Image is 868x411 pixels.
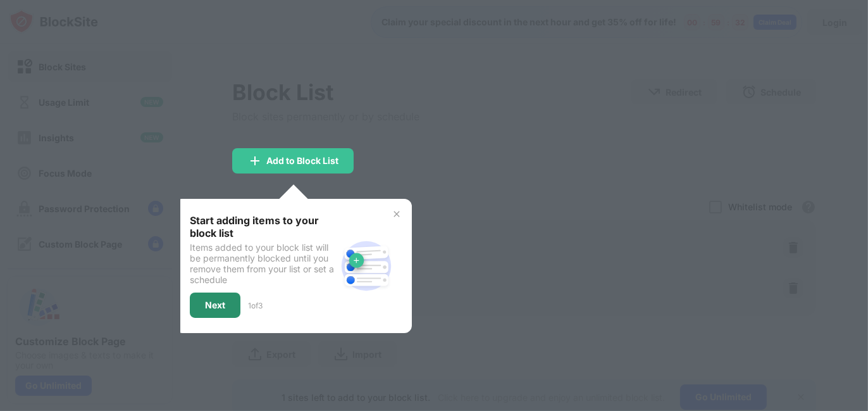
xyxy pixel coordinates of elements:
[266,156,338,166] div: Add to Block List
[336,236,397,296] img: block-site.svg
[248,301,263,310] div: 1 of 3
[190,242,336,285] div: Items added to your block list will be permanently blocked until you remove them from your list o...
[205,300,225,310] div: Next
[190,214,336,239] div: Start adding items to your block list
[392,209,402,219] img: x-button.svg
